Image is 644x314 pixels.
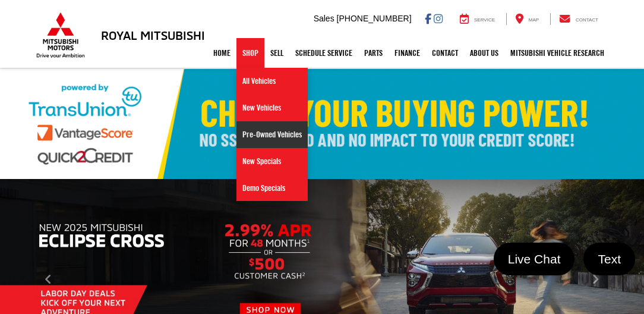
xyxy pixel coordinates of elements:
a: Shop [236,38,264,68]
span: Sales [314,14,334,23]
a: About Us [464,38,504,68]
a: Schedule Service: Opens in a new tab [289,38,358,68]
a: Contact [550,13,607,25]
a: Mitsubishi Vehicle Research [504,38,610,68]
span: Map [529,17,539,23]
h3: Royal Mitsubishi [101,29,205,42]
a: New Specials [236,148,308,175]
span: Service [474,17,495,23]
a: Text [583,243,635,275]
span: Live Chat [502,251,567,267]
a: Parts: Opens in a new tab [358,38,389,68]
a: Pre-Owned Vehicles [236,121,308,148]
a: Finance [389,38,426,68]
a: Map [506,13,548,25]
a: Live Chat [494,243,575,275]
span: [PHONE_NUMBER] [337,14,412,23]
a: Instagram: Click to visit our Instagram page [434,14,443,23]
a: Sell [264,38,289,68]
a: Demo Specials [236,175,308,201]
a: Home [207,38,236,68]
span: Text [592,251,627,267]
a: Service [451,13,504,25]
a: Facebook: Click to visit our Facebook page [425,14,431,23]
span: Contact [576,17,598,23]
img: Mitsubishi [34,12,87,58]
a: New Vehicles [236,95,308,121]
a: All Vehicles [236,68,308,95]
a: Contact [426,38,464,68]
